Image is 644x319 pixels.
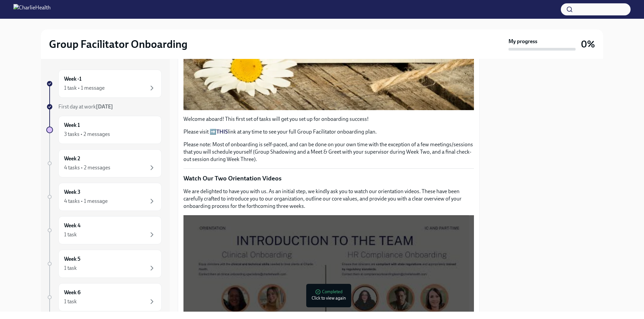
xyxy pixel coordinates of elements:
p: We are delighted to have you with us. As an initial step, we kindly ask you to watch our orientat... [183,188,474,210]
h3: 0% [581,38,595,50]
a: Week 24 tasks • 2 messages [46,149,162,177]
h2: Group Facilitator Onboarding [49,37,187,51]
div: 4 tasks • 1 message [64,197,108,205]
a: Week 41 task [46,216,162,244]
h6: Week -1 [64,75,82,83]
div: 1 task [64,264,77,272]
p: Please visit ➡️ link at any time to see your full Group Facilitator onboarding plan. [183,128,474,136]
div: 1 task • 1 message [64,84,105,92]
h6: Week 2 [64,155,80,162]
p: Welcome aboard! This first set of tasks will get you set up for onboarding success! [183,115,474,123]
h6: Week 5 [64,255,80,263]
strong: My progress [508,38,537,45]
a: Week 61 task [46,283,162,311]
h6: Week 6 [64,289,80,296]
div: 4 tasks • 2 messages [64,164,110,171]
a: Week 13 tasks • 2 messages [46,116,162,144]
a: First day at work[DATE] [46,103,162,110]
div: 1 task [64,231,77,238]
a: Week 34 tasks • 1 message [46,183,162,211]
img: CharlieHealth [13,4,51,15]
a: THIS [216,129,228,135]
h6: Week 3 [64,188,80,196]
span: First day at work [58,103,113,110]
div: 1 task [64,298,77,305]
p: Please note: Most of onboarding is self-paced, and can be done on your own time with the exceptio... [183,141,474,163]
strong: [DATE] [96,103,113,110]
h6: Week 4 [64,222,80,229]
a: Week 51 task [46,250,162,278]
h6: Week 1 [64,122,80,129]
a: Week -11 task • 1 message [46,70,162,98]
div: 3 tasks • 2 messages [64,131,110,138]
p: Watch Our Two Orientation Videos [183,174,474,183]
